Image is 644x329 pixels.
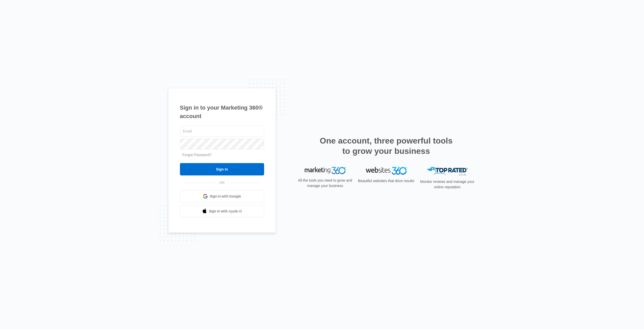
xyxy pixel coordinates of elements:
[216,180,228,185] span: OR
[318,136,454,156] h2: One account, three powerful tools to grow your business
[366,167,407,174] img: Websites 360
[180,190,264,202] a: Sign in with Google
[180,205,264,217] a: Sign in with Apple Id
[182,153,212,157] a: Forgot Password?
[180,126,264,137] input: Email
[296,178,354,189] p: All the tools you need to grow and manage your business
[209,209,242,214] span: Sign in with Apple Id
[180,103,264,120] h1: Sign in to your Marketing 360® account
[305,167,346,174] img: Marketing 360
[427,167,468,175] img: Top Rated Local
[180,163,264,175] input: Sign In
[358,178,415,184] p: Beautiful websites that drive results
[210,194,241,199] span: Sign in with Google
[419,179,476,190] p: Monitor reviews and manage your online reputation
